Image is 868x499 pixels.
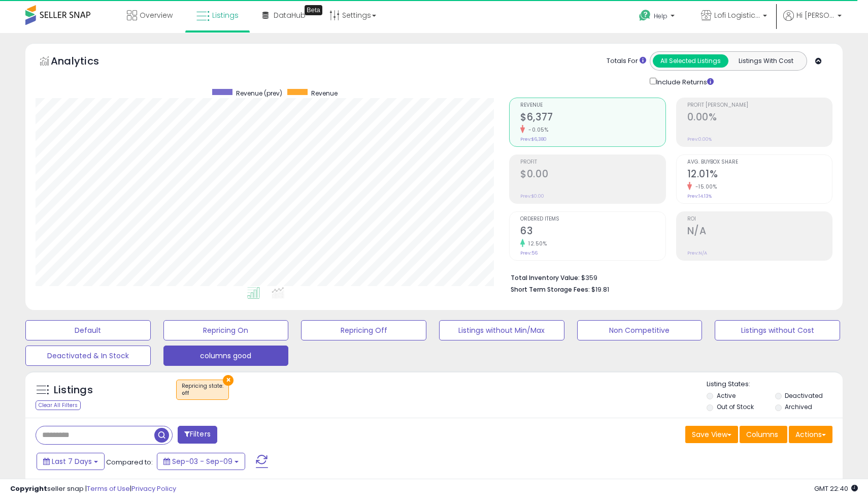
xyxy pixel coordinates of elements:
[25,320,151,340] button: Default
[687,250,707,256] small: Prev: N/A
[785,402,812,411] label: Archived
[687,160,832,165] span: Avg. Buybox Share
[631,2,685,33] a: Help
[685,426,738,443] button: Save View
[520,250,538,256] small: Prev: 56
[274,10,306,20] span: DataHub
[687,111,832,125] h2: 0.00%
[511,273,580,282] b: Total Inventory Value:
[311,89,338,98] span: Revenue
[687,168,832,182] h2: 12.01%
[714,10,760,20] span: Lofi Logistics LLC
[717,391,736,400] label: Active
[10,484,176,494] div: seller snap | |
[687,193,712,199] small: Prev: 14.13%
[707,380,842,389] p: Listing States:
[36,400,81,410] div: Clear All Filters
[236,89,282,98] span: Revenue (prev)
[728,54,804,68] button: Listings With Cost
[789,426,832,443] button: Actions
[654,12,667,20] span: Help
[653,54,728,68] button: All Selected Listings
[525,240,547,247] small: 12.50%
[178,426,217,444] button: Filters
[796,10,834,20] span: Hi [PERSON_NAME]
[520,136,547,142] small: Prev: $6,380
[814,484,858,493] span: 2025-09-17 22:40 GMT
[525,126,548,134] small: -0.05%
[577,320,703,340] button: Non Competitive
[511,271,825,283] li: $359
[520,216,665,222] span: Ordered Items
[140,10,173,20] span: Overview
[717,402,754,411] label: Out of Stock
[223,375,233,386] button: ×
[182,382,223,397] span: Repricing state :
[715,320,840,340] button: Listings without Cost
[51,54,119,71] h5: Analytics
[687,225,832,239] h2: N/A
[520,103,665,108] span: Revenue
[783,10,842,33] a: Hi [PERSON_NAME]
[182,390,223,397] div: off
[520,160,665,165] span: Profit
[52,456,92,466] span: Last 7 Days
[591,285,609,294] span: $19.81
[520,225,665,239] h2: 63
[163,346,289,366] button: columns good
[687,136,712,142] small: Prev: 0.00%
[106,457,153,467] span: Compared to:
[740,426,787,443] button: Columns
[785,391,823,400] label: Deactivated
[520,168,665,182] h2: $0.00
[687,216,832,222] span: ROI
[305,5,322,15] div: Tooltip anchor
[87,484,130,493] a: Terms of Use
[54,383,93,397] h5: Listings
[25,346,151,366] button: Deactivated & In Stock
[511,285,590,294] b: Short Term Storage Fees:
[10,484,47,493] strong: Copyright
[746,429,778,440] span: Columns
[37,453,105,470] button: Last 7 Days
[687,103,832,108] span: Profit [PERSON_NAME]
[639,9,651,22] i: Get Help
[157,453,245,470] button: Sep-03 - Sep-09
[163,320,289,340] button: Repricing On
[520,193,544,199] small: Prev: $0.00
[692,183,717,191] small: -15.00%
[131,484,176,493] a: Privacy Policy
[642,76,726,87] div: Include Returns
[172,456,232,466] span: Sep-03 - Sep-09
[607,56,646,66] div: Totals For
[212,10,239,20] span: Listings
[439,320,564,340] button: Listings without Min/Max
[301,320,426,340] button: Repricing Off
[520,111,665,125] h2: $6,377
